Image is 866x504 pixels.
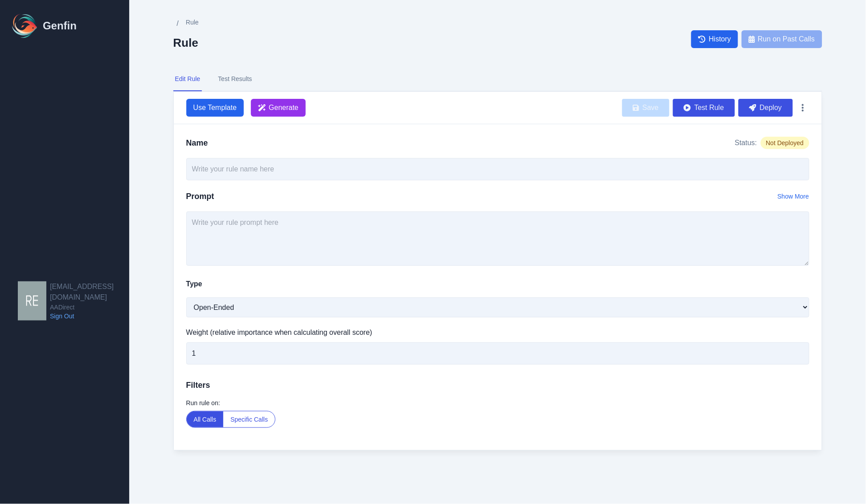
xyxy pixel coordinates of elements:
h2: Prompt [186,190,214,203]
h2: Rule [173,36,199,49]
button: Run on Past Calls [742,30,822,48]
h2: Name [186,137,208,149]
h3: Filters [186,379,809,391]
button: Edit Rule [173,67,202,91]
button: Deploy [739,99,793,117]
label: Run rule on: [186,398,809,407]
button: Test Rule [673,99,735,117]
label: Type [186,279,202,289]
a: Sign Out [50,312,129,321]
span: Generate [269,102,299,113]
span: Status: [735,138,757,148]
input: Write your rule name here [186,158,809,180]
button: Save [622,99,669,117]
button: Generate [251,99,306,117]
button: Specific Calls [223,411,275,427]
img: resqueda@aadirect.com [18,281,46,321]
label: Weight (relative importance when calculating overall score) [186,327,809,338]
h2: [EMAIL_ADDRESS][DOMAIN_NAME] [50,281,129,303]
button: Show More [778,192,809,201]
span: History [709,34,731,45]
button: All Calls [187,411,224,427]
span: Not Deployed [761,137,809,149]
img: Logo [11,12,39,40]
button: Use Template [186,99,244,117]
button: Test Results [216,67,254,91]
h1: Genfin [43,19,77,33]
span: Rule [186,18,199,27]
span: Run on Past Calls [758,34,815,45]
a: History [691,30,739,48]
span: AADirect [50,303,129,312]
span: / [177,18,179,29]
